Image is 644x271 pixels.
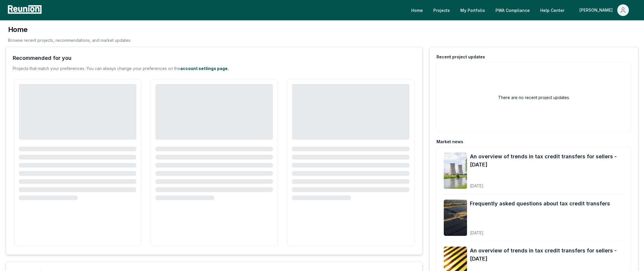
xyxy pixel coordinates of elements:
[470,226,610,236] div: [DATE]
[456,4,490,16] a: My Portfolio
[536,4,569,16] a: Help Center
[579,4,615,16] div: [PERSON_NAME]
[437,139,463,145] div: Market news
[444,200,467,236] img: Frequently asked questions about tax credit transfers
[491,4,534,16] a: PWA Compliance
[407,4,427,16] a: Home
[470,247,624,263] a: An overview of trends in tax credit transfers for sellers - [DATE]
[437,54,485,60] div: Recent project updates
[444,152,467,189] img: An overview of trends in tax credit transfers for sellers - October 2025
[470,152,624,169] a: An overview of trends in tax credit transfers for sellers - [DATE]
[180,66,229,71] a: account settings page.
[429,4,455,16] a: Projects
[470,200,610,208] a: Frequently asked questions about tax credit transfers
[8,25,131,34] h3: Home
[498,94,570,100] h2: There are no recent project updates.
[8,37,131,43] p: Browse recent projects, recommendations, and market updates.
[470,179,624,189] div: [DATE]
[575,4,634,16] button: [PERSON_NAME]
[13,66,180,71] span: Projects that match your preferences. You can always change your preferences on the
[13,54,71,62] div: Recommended for you
[407,4,638,16] nav: Main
